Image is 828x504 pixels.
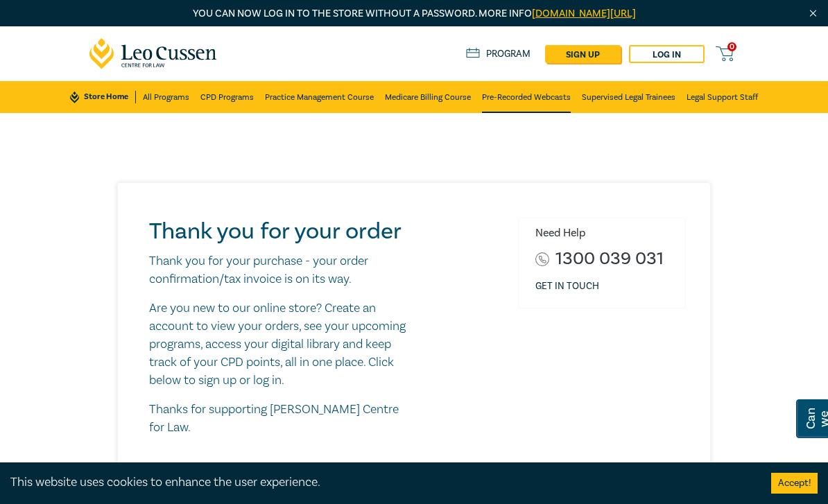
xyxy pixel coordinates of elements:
h1: Thank you for your order [149,218,409,245]
p: You can now log in to the store without a password. More info [89,6,739,21]
a: Program [466,48,531,60]
a: Log in [629,45,705,63]
div: This website uses cookies to enhance the user experience. [10,473,750,492]
a: Get in touch [535,279,599,293]
p: Thanks for supporting [PERSON_NAME] Centre for Law. [149,401,409,437]
img: Close [807,8,819,19]
a: Legal Support Staff [687,81,758,113]
a: CPD Programs [200,81,254,113]
button: Accept cookies [771,473,818,494]
a: [DOMAIN_NAME][URL] [532,7,636,20]
p: Are you new to our online store? Create an account to view your orders, see your upcoming program... [149,299,409,390]
p: Thank you for your purchase - your order confirmation/tax invoice is on its way. [149,252,409,288]
a: Supervised Legal Trainees [582,81,675,113]
a: 1300 039 031 [555,250,664,268]
a: Practice Management Course [265,81,374,113]
a: Medicare Billing Course [385,81,471,113]
a: sign up [545,45,621,63]
a: All Programs [143,81,189,113]
a: Pre-Recorded Webcasts [482,81,571,113]
h6: Need Help [535,227,675,240]
a: Store Home [70,91,136,103]
span: 0 [727,42,736,51]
